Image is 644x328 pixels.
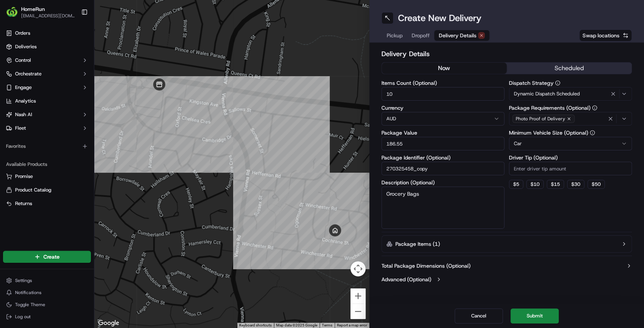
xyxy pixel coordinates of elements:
label: Items Count (Optional) [381,80,504,86]
label: Package Requirements (Optional) [509,105,632,110]
input: Enter package value [381,137,504,150]
button: scheduled [507,63,632,74]
div: Favorites [3,140,91,152]
button: Notifications [3,287,91,298]
span: Orders [15,30,30,37]
span: Settings [15,277,32,284]
button: HomeRunHomeRun[EMAIL_ADDRESS][DOMAIN_NAME] [3,3,78,21]
button: Minimum Vehicle Size (Optional) [590,130,595,135]
label: Package Value [381,130,504,135]
span: Photo Proof of Delivery [516,116,565,122]
div: Available Products [3,158,91,170]
span: Notifications [15,290,41,296]
button: Package Requirements (Optional) [592,105,597,110]
button: Returns [3,198,91,210]
span: Engage [15,84,32,91]
a: Analytics [3,95,91,107]
input: Enter number of items [381,87,504,101]
img: Google [96,318,121,328]
button: $10 [526,180,544,189]
span: Map data ©2025 Google [276,323,317,327]
span: Swap locations [583,32,619,39]
label: Total Package Dimensions (Optional) [381,262,470,270]
button: Advanced (Optional) [381,276,632,283]
span: Deliveries [15,43,37,50]
label: Description (Optional) [381,180,504,185]
span: Returns [15,200,32,207]
label: Advanced (Optional) [381,276,431,283]
span: Log out [15,314,31,320]
span: Fleet [15,125,26,132]
input: Enter package identifier [381,162,504,175]
button: Package Items (1) [381,235,632,253]
button: Product Catalog [3,184,91,196]
span: Delivery Details [439,32,476,39]
span: Control [15,57,31,64]
label: Dispatch Strategy [509,80,632,86]
a: Product Catalog [6,187,88,193]
input: Enter driver tip amount [509,162,632,175]
label: Driver Tip (Optional) [509,155,632,160]
button: Swap locations [579,29,632,41]
label: Currency [381,105,504,110]
label: Package Identifier (Optional) [381,155,504,160]
button: HomeRun [21,5,45,13]
h1: Create New Delivery [398,12,481,24]
span: Pickup [387,32,403,39]
span: Orchestrate [15,71,41,77]
button: Fleet [3,122,91,134]
button: Zoom out [350,304,366,319]
span: Toggle Theme [15,302,45,308]
button: Cancel [455,308,503,323]
button: [EMAIL_ADDRESS][DOMAIN_NAME] [21,13,75,19]
button: Dispatch Strategy [555,80,560,86]
button: $30 [567,180,584,189]
button: Submit [510,308,559,323]
button: $5 [509,180,523,189]
span: Create [43,253,60,261]
label: Package Items ( 1 ) [395,240,440,248]
a: Deliveries [3,41,91,53]
button: Control [3,54,91,66]
span: Product Catalog [15,187,51,193]
textarea: Grocery Bags [381,187,504,229]
span: Nash AI [15,111,32,118]
a: Orders [3,27,91,39]
a: Promise [6,173,88,180]
label: Minimum Vehicle Size (Optional) [509,130,632,135]
button: Map camera controls [350,261,366,276]
span: Promise [15,173,33,180]
button: Zoom in [350,288,366,303]
button: Nash AI [3,109,91,121]
button: Toggle Theme [3,299,91,310]
button: $15 [547,180,564,189]
span: Dropoff [412,32,430,39]
button: Log out [3,311,91,322]
button: Total Package Dimensions (Optional) [381,262,632,270]
a: Terms (opens in new tab) [322,323,332,327]
a: Report a map error [337,323,367,327]
button: Engage [3,81,91,93]
button: Orchestrate [3,68,91,80]
span: Dynamic Dispatch Scheduled [514,90,580,97]
button: $50 [587,180,605,189]
button: Settings [3,275,91,286]
a: Returns [6,200,88,207]
h2: Delivery Details [381,49,632,59]
img: HomeRun [6,6,18,18]
a: Open this area in Google Maps (opens a new window) [96,318,121,328]
button: Keyboard shortcuts [239,323,272,328]
button: Promise [3,170,91,182]
button: Dynamic Dispatch Scheduled [509,87,632,101]
span: Analytics [15,98,36,104]
button: Create [3,251,91,263]
button: now [382,63,507,74]
button: Photo Proof of Delivery [509,112,632,126]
